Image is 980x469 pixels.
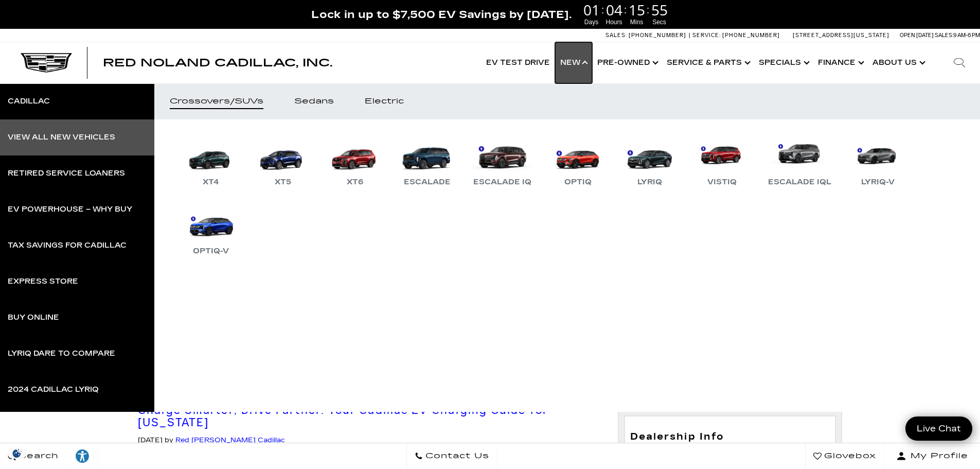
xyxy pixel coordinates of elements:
span: 55 [650,3,669,17]
span: Glovebox [822,449,876,463]
img: Opt-Out Icon [5,448,29,459]
span: [PHONE_NUMBER] [629,32,686,39]
div: OPTIQ [559,176,597,188]
button: Open user profile menu [884,443,980,469]
a: Escalade IQ [468,135,537,188]
span: Red Noland Cadillac, Inc. [103,57,332,69]
span: Sales: [935,32,953,39]
div: Cadillac [8,98,50,105]
span: : [624,2,627,18]
a: New [555,42,592,83]
div: VISTIQ [702,176,742,188]
span: Contact Us [423,449,489,463]
span: 04 [604,3,624,17]
div: Electric [365,98,404,105]
div: XT6 [342,176,368,188]
div: Explore your accessibility options [67,448,98,464]
a: XT6 [324,135,386,188]
span: : [601,2,604,18]
span: by [165,436,173,444]
a: VISTIQ [691,135,753,188]
span: Live Chat [912,423,966,435]
div: LYRIQ-V [856,176,900,188]
div: Escalade IQ [468,176,537,188]
a: Contact Us [406,443,497,469]
a: Explore your accessibility options [67,443,98,469]
span: Open [DATE] [900,32,934,39]
a: Escalade IQL [763,135,836,188]
div: XT4 [198,176,224,188]
div: EV Powerhouse – Why Buy [8,206,132,213]
span: Lock in up to $7,500 EV Savings by [DATE]. [311,8,572,21]
div: Sedans [294,98,334,105]
span: Search [16,449,59,463]
a: Sedans [279,83,349,119]
div: LYRIQ [632,176,667,188]
a: Specials [754,42,813,83]
a: Charge Smarter, Drive Farther: Your Cadillac EV Charging Guide for [US_STATE] [138,403,548,429]
a: OPTIQ [547,135,609,188]
a: Glovebox [805,443,884,469]
span: Mins [627,18,647,27]
span: Days [582,18,601,27]
a: LYRIQ [619,135,681,188]
span: Secs [650,18,669,27]
a: Red [PERSON_NAME] Cadillac [175,436,285,444]
div: LYRIQ Dare to Compare [8,350,115,357]
a: Live Chat [905,416,972,441]
span: [DATE] [138,436,163,444]
a: OPTIQ-V [180,204,242,257]
a: Escalade [396,135,458,188]
a: Close [963,5,975,18]
span: [PHONE_NUMBER] [722,32,780,39]
div: 2024 Cadillac LYRIQ [8,386,99,393]
div: Search [939,42,980,83]
span: : [647,2,650,18]
h3: Dealership Info [630,432,830,442]
section: Click to Open Cookie Consent Modal [5,448,29,459]
span: Hours [604,18,624,27]
div: View All New Vehicles [8,134,115,141]
div: XT5 [270,176,296,188]
div: Escalade IQL [763,176,836,188]
a: Service & Parts [662,42,754,83]
a: Pre-Owned [592,42,662,83]
div: OPTIQ-V [188,245,234,257]
a: Service: [PHONE_NUMBER] [689,32,782,38]
a: [STREET_ADDRESS][US_STATE] [793,32,889,39]
div: Tax Savings for Cadillac [8,242,127,249]
span: Service: [692,32,721,39]
a: Crossovers/SUVs [154,83,279,119]
a: LYRIQ-V [847,135,908,188]
a: Electric [349,83,419,119]
div: Express Store [8,278,78,285]
span: Sales: [605,32,627,39]
a: XT4 [180,135,242,188]
a: Sales: [PHONE_NUMBER] [605,32,689,38]
a: Finance [813,42,867,83]
div: Escalade [399,176,456,188]
a: EV Test Drive [481,42,555,83]
a: About Us [867,42,929,83]
a: Red Noland Cadillac, Inc. [103,58,332,68]
a: XT5 [252,135,314,188]
div: Retired Service Loaners [8,170,125,177]
span: My Profile [906,449,968,463]
span: 15 [627,3,647,17]
span: 01 [582,3,601,17]
div: Crossovers/SUVs [170,98,263,105]
img: Cadillac Dark Logo with Cadillac White Text [21,53,72,73]
div: Buy Online [8,314,59,321]
span: 9 AM-6 PM [953,32,980,39]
